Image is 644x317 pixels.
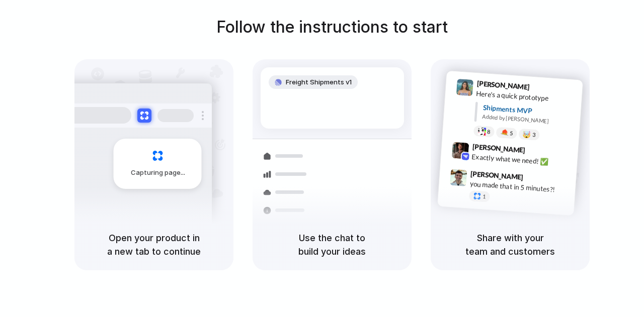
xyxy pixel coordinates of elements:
span: Capturing page [131,168,187,178]
span: 5 [510,131,513,136]
div: Exactly what we need! ✅ [471,151,572,168]
div: 🤯 [523,131,531,138]
div: you made that in 5 minutes?! [469,178,570,195]
div: Added by [PERSON_NAME] [482,113,575,127]
span: 3 [532,132,536,138]
span: 9:47 AM [526,173,547,185]
div: Here's a quick prototype [476,88,577,105]
span: [PERSON_NAME] [470,168,524,183]
h5: Open your product in a new tab to continue [87,231,221,258]
span: 8 [487,129,491,135]
h5: Share with your team and customers [443,231,578,258]
div: Shipments MVP [482,102,576,119]
span: 1 [482,194,486,199]
span: 9:42 AM [528,146,549,158]
span: [PERSON_NAME] [476,78,530,92]
h1: Follow the instructions to start [216,15,448,39]
span: Freight Shipments v1 [286,77,352,87]
h5: Use the chat to build your ideas [265,231,399,258]
span: 9:41 AM [533,83,553,95]
span: [PERSON_NAME] [472,141,525,156]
